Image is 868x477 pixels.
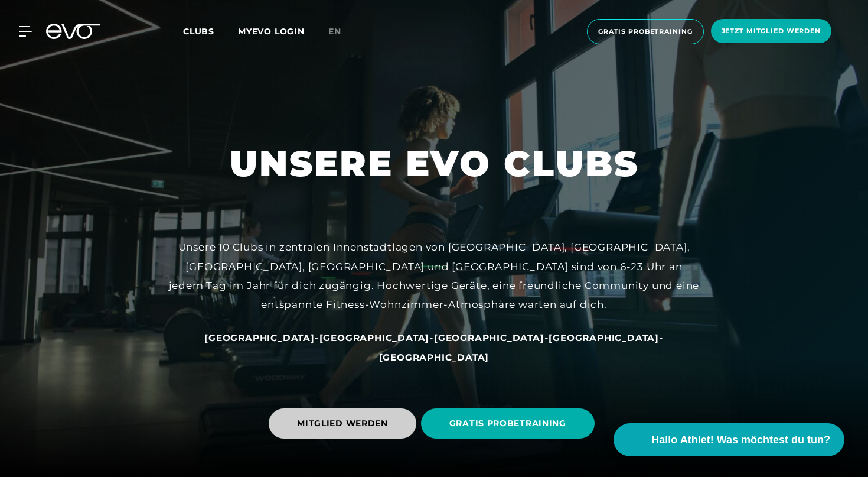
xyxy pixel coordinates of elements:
a: [GEOGRAPHIC_DATA] [549,332,659,343]
span: [GEOGRAPHIC_DATA] [379,352,490,363]
span: [GEOGRAPHIC_DATA] [204,332,315,343]
a: Clubs [183,25,238,37]
a: [GEOGRAPHIC_DATA] [204,332,315,343]
span: [GEOGRAPHIC_DATA] [319,332,430,343]
span: en [328,26,341,37]
span: [GEOGRAPHIC_DATA] [549,332,659,343]
a: [GEOGRAPHIC_DATA] [319,332,430,343]
span: Clubs [183,26,214,37]
div: - - - - [168,328,700,366]
button: Hallo Athlet! Was möchtest du tun? [614,423,844,456]
span: GRATIS PROBETRAINING [449,417,566,430]
a: Jetzt Mitglied werden [707,19,835,44]
span: MITGLIED WERDEN [297,417,388,430]
h1: UNSERE EVO CLUBS [230,141,639,187]
a: GRATIS PROBETRAINING [421,400,599,447]
a: [GEOGRAPHIC_DATA] [434,332,544,343]
span: [GEOGRAPHIC_DATA] [434,332,544,343]
div: Unsere 10 Clubs in zentralen Innenstadtlagen von [GEOGRAPHIC_DATA], [GEOGRAPHIC_DATA], [GEOGRAPHI... [168,238,700,314]
a: MYEVO LOGIN [238,26,305,37]
span: Hallo Athlet! Was möchtest du tun? [651,432,830,448]
a: [GEOGRAPHIC_DATA] [379,351,490,363]
a: MITGLIED WERDEN [269,400,421,447]
span: Gratis Probetraining [598,27,693,37]
span: Jetzt Mitglied werden [722,26,821,36]
a: Gratis Probetraining [583,19,707,44]
a: en [328,25,355,38]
